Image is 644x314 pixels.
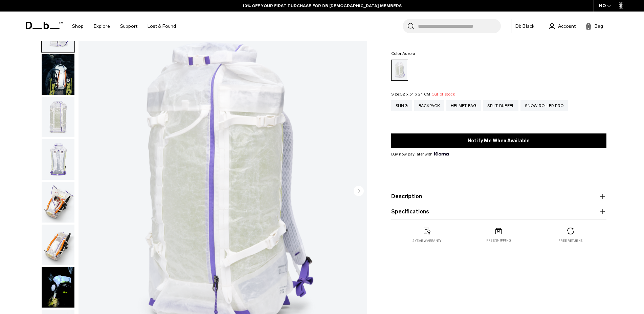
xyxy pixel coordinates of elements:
img: Weigh_Lighter_Backpack_25L_2.png [42,97,74,138]
img: Weigh_Lighter_Backpack_25L_5.png [42,225,74,265]
nav: Main Navigation [67,12,181,41]
button: Weigh_Lighter_Backpack_25L_5.png [41,224,75,266]
a: Snow Roller Pro [520,100,568,111]
p: Free shipping [486,238,511,243]
a: Db Black [511,19,539,33]
span: Out of stock [431,92,455,97]
button: Next slide [354,186,364,197]
a: Aurora [391,60,408,81]
a: Support [120,14,137,38]
span: Bag [595,23,603,30]
a: Sling [391,100,412,111]
img: {"height" => 20, "alt" => "Klarna"} [434,152,449,155]
button: Weigh Lighter Backpack 25L Aurora [41,267,75,308]
a: Explore [94,14,110,38]
button: Description [391,192,606,201]
span: Account [558,23,576,30]
a: Split Duffel [483,100,518,111]
a: 10% OFF YOUR FIRST PURCHASE FOR DB [DEMOGRAPHIC_DATA] MEMBERS [243,3,402,9]
a: Shop [72,14,84,38]
span: Buy now pay later with [391,151,449,157]
a: Lost & Found [148,14,176,38]
span: Aurora [402,51,416,56]
p: Free returns [558,238,582,243]
span: 52 x 31 x 21 CM [400,92,430,97]
p: 2 year warranty [413,238,442,243]
img: Weigh_Lighter_Backpack_25L_Lifestyle_new.png [42,54,74,95]
button: Bag [586,22,603,30]
a: Backpack [414,100,444,111]
button: Specifications [391,208,606,216]
button: Weigh_Lighter_Backpack_25L_3.png [41,139,75,180]
img: Weigh_Lighter_Backpack_25L_3.png [42,139,74,180]
button: Notify Me When Available [391,133,606,148]
legend: Size: [391,92,455,96]
button: Weigh_Lighter_Backpack_25L_2.png [41,97,75,138]
a: Account [549,22,576,30]
legend: Color: [391,51,416,56]
a: Helmet Bag [446,100,481,111]
img: Weigh Lighter Backpack 25L Aurora [42,267,74,308]
button: Weigh_Lighter_Backpack_25L_4.png [41,182,75,223]
img: Weigh_Lighter_Backpack_25L_4.png [42,182,74,223]
button: Weigh_Lighter_Backpack_25L_Lifestyle_new.png [41,54,75,95]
